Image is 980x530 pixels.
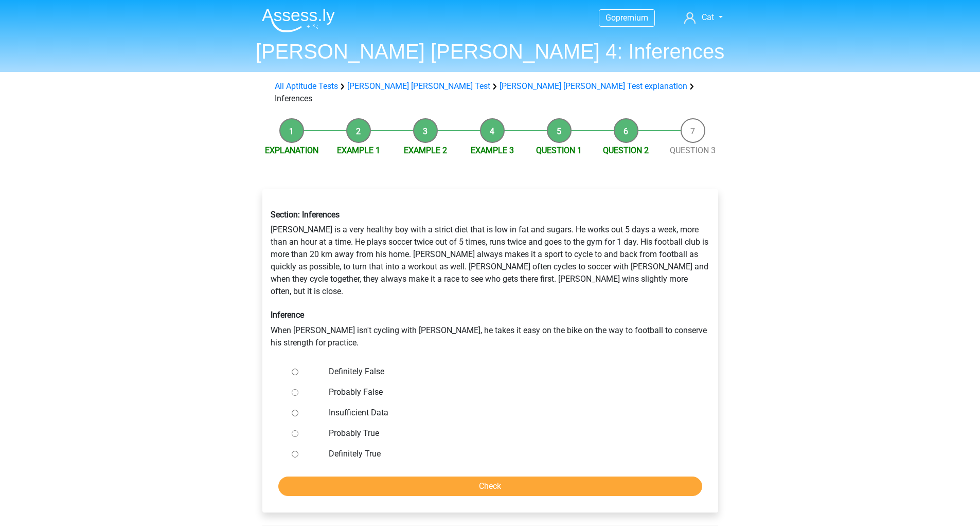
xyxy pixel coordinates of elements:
span: premium [616,13,648,23]
label: Probably False [329,386,685,398]
label: Definitely False [329,365,685,378]
a: Gopremium [599,11,654,25]
a: Example 3 [471,145,514,155]
span: Cat [702,12,714,22]
a: [PERSON_NAME] [PERSON_NAME] Test [347,81,490,91]
a: Cat [680,11,726,24]
h6: Section: Inferences [271,210,710,220]
input: Check [278,477,702,496]
label: Insufficient Data [329,407,685,419]
a: Example 2 [404,145,447,155]
a: Question 2 [603,145,649,155]
label: Definitely True [329,448,685,460]
a: Example 1 [337,145,380,155]
label: Probably True [329,427,685,440]
a: [PERSON_NAME] [PERSON_NAME] Test explanation [500,81,687,91]
a: Explanation [265,145,318,155]
h1: [PERSON_NAME] [PERSON_NAME] 4: Inferences [254,39,727,64]
div: Inferences [271,80,710,105]
span: Go [605,13,616,23]
a: Question 1 [536,145,582,155]
img: Assessly [262,8,335,32]
h6: Inference [271,310,710,320]
div: [PERSON_NAME] is a very healthy boy with a strict diet that is low in fat and sugars. He works ou... [263,202,718,357]
a: Question 3 [670,145,716,155]
a: All Aptitude Tests [275,81,338,91]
